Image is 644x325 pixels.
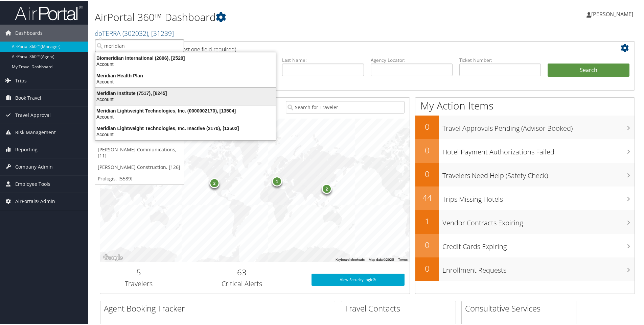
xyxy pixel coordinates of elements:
[15,192,55,209] span: AirPortal® Admin
[91,113,280,119] div: Account
[122,28,148,37] span: ( 302032 )
[415,239,439,250] h2: 0
[95,39,184,51] input: Search Accounts
[415,209,635,233] a: 1Vendor Contracts Expiring
[91,107,280,113] div: Meridian Lightweight Technologies, Inc. (0000002170), [13504]
[91,125,280,131] div: Meridian Lightweight Technologies, Inc. Inactive (2170), [13502]
[15,89,41,106] span: Book Travel
[15,175,50,192] span: Employee Tools
[15,4,83,20] img: airportal-logo.png
[442,143,635,156] h3: Hotel Payment Authorizations Failed
[345,302,456,314] h2: Travel Contacts
[442,238,635,251] h3: Credit Cards Expiring
[336,257,365,261] button: Keyboard shortcuts
[415,144,439,155] h2: 0
[415,257,635,280] a: 0Enrollment Requests
[91,90,280,96] div: Meridian Institute (7517), [8245]
[209,177,220,187] div: 2
[95,143,184,161] a: [PERSON_NAME] Communications, [11]
[415,115,635,139] a: 0Travel Approvals Pending (Advisor Booked)
[15,123,56,140] span: Risk Management
[104,302,335,314] h2: Agent Booking Tracker
[415,139,635,162] a: 0Hotel Payment Authorizations Failed
[415,233,635,257] a: 0Credit Cards Expiring
[591,10,633,17] span: [PERSON_NAME]
[15,24,43,41] span: Dashboards
[91,131,280,137] div: Account
[95,28,174,37] a: doTERRA
[442,120,635,132] h3: Travel Approvals Pending (Advisor Booked)
[91,78,280,84] div: Account
[415,98,635,112] h1: My Action Items
[91,72,280,78] div: Meridian Health Plan
[15,158,53,175] span: Company Admin
[322,183,332,193] div: 2
[282,56,364,63] label: Last Name:
[586,3,640,24] a: [PERSON_NAME]
[371,56,453,63] label: Agency Locator:
[415,262,439,274] h2: 0
[102,253,124,261] img: Google
[286,100,405,113] input: Search for Traveler
[415,168,439,179] h2: 0
[398,257,408,261] a: Terms (opens in new tab)
[95,172,184,184] a: Prologis, [5589]
[91,60,280,67] div: Account
[105,266,172,277] h2: 5
[312,273,405,285] a: View SecurityLogic®
[91,54,280,60] div: Biomeridian International (2806), [2520]
[105,278,172,288] h3: Travelers
[415,215,439,226] h2: 1
[272,175,282,185] div: 1
[95,9,458,24] h1: AirPortal 360™ Dashboard
[91,96,280,102] div: Account
[171,45,236,52] span: (at least one field required)
[15,106,51,123] span: Travel Approval
[442,214,635,227] h3: Vendor Contracts Expiring
[415,186,635,209] a: 44Trips Missing Hotels
[442,167,635,180] h3: Travelers Need Help (Safety Check)
[442,261,635,274] h3: Enrollment Requests
[415,120,439,132] h2: 0
[465,302,576,314] h2: Consultative Services
[548,63,629,76] button: Search
[415,162,635,186] a: 0Travelers Need Help (Safety Check)
[459,56,541,63] label: Ticket Number:
[148,28,174,37] span: , [ 31239 ]
[369,257,394,261] span: Map data ©2025
[102,253,124,261] a: Open this area in Google Maps (opens a new window)
[95,161,184,172] a: [PERSON_NAME] Construction, [126]
[15,141,38,157] span: Reporting
[105,42,585,53] h2: Airtinerary Lookup
[15,72,27,89] span: Trips
[442,191,635,203] h3: Trips Missing Hotels
[183,278,301,288] h3: Critical Alerts
[183,266,301,277] h2: 63
[415,191,439,203] h2: 44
